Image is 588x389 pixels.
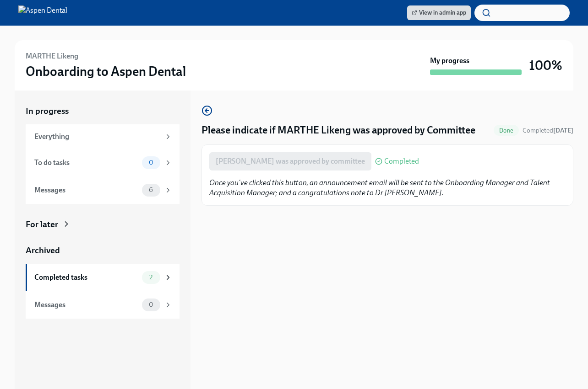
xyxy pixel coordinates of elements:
a: For later [26,218,180,230]
a: View in admin app [407,5,471,20]
a: To do tasks0 [26,149,180,176]
h3: 100% [529,57,562,74]
div: Everything [34,132,160,142]
h3: Onboarding to Aspen Dental [26,63,186,80]
h6: MARTHE Likeng [26,51,78,61]
div: Completed tasks [34,272,138,282]
a: Archived [26,245,180,256]
div: For later [26,218,58,230]
div: Messages [34,300,138,310]
div: Messages [34,185,138,195]
img: Aspen Dental [18,5,67,20]
a: Everything [26,124,180,149]
span: 2 [144,274,158,281]
span: View in admin app [412,8,466,17]
a: Messages0 [26,291,180,319]
span: Done [494,127,519,134]
a: Messages6 [26,176,180,204]
a: Completed tasks2 [26,264,180,291]
span: September 25th, 2025 13:45 [523,126,573,135]
strong: [DATE] [553,127,573,134]
strong: My progress [430,56,469,66]
em: Once you've clicked this button, an announcement email will be sent to the Onboarding Manager and... [209,178,550,197]
span: 0 [143,159,159,166]
span: Completed [523,127,573,134]
h4: Please indicate if MARTHE Likeng was approved by Committee [201,123,475,137]
a: In progress [26,105,180,117]
span: 6 [143,187,158,193]
span: Completed [384,158,419,165]
div: To do tasks [34,158,138,168]
span: 0 [143,301,159,308]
